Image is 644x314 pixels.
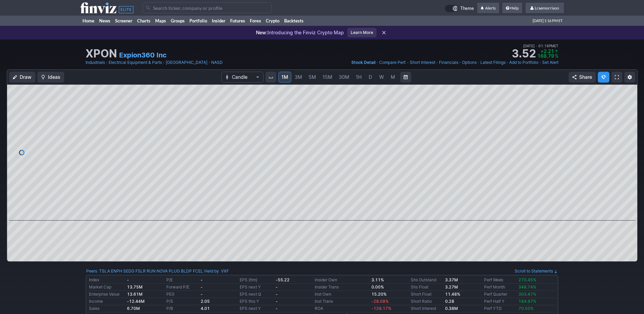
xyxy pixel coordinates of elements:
[37,72,64,83] button: Ideas
[157,268,168,275] a: NOVA
[376,59,379,66] span: •
[445,292,460,297] b: 11.48%
[88,298,126,305] td: Income
[445,277,458,282] b: 3.37M
[407,59,409,66] span: •
[256,30,268,35] span: New:
[445,306,458,311] a: 0.38M
[97,16,113,26] a: News
[445,299,454,304] a: 0.28
[339,74,349,80] span: 30M
[209,16,228,26] a: Insider
[168,16,187,26] a: Groups
[208,59,210,66] span: •
[445,284,458,290] b: 3.27M
[86,48,117,59] h1: XPON
[228,16,247,26] a: Futures
[539,59,541,66] span: •
[127,277,129,282] b: -
[203,268,229,275] div: | :
[80,16,97,26] a: Home
[313,284,370,291] td: Insider Trans
[187,16,209,26] a: Portfolio
[445,5,474,12] a: Theme
[480,59,505,66] a: Latest Filings
[502,3,522,14] a: Help
[238,277,274,284] td: EPS (ttm)
[163,59,165,66] span: •
[598,72,609,83] button: Explore new features
[88,305,126,312] td: Sales
[238,284,274,291] td: EPS next Y
[533,16,563,26] span: [DATE] 1:16 PM ET
[256,29,344,36] p: Introducing the Finviz Crypto Map
[48,74,60,81] span: Ideas
[106,59,108,66] span: •
[193,268,203,275] a: FCEL
[86,59,105,66] a: Industrials
[238,291,274,298] td: EPS next Q
[518,284,536,290] span: 348.74%
[313,305,370,312] td: ROA
[232,74,253,81] span: Candle
[153,16,168,26] a: Maps
[462,59,477,66] a: Options
[555,53,558,59] span: %
[165,284,199,291] td: Forward P/E
[127,292,143,297] b: 13.61M
[88,277,126,284] td: Index
[351,60,375,65] span: Stock Detail
[410,59,435,66] a: Short Interest
[276,284,278,290] b: -
[20,74,32,81] span: Draw
[181,268,192,275] a: BLDP
[313,277,370,284] td: Insider Own
[123,268,134,275] a: SEDG
[480,60,505,65] span: Latest Filings
[135,268,146,275] a: FSLR
[353,72,365,83] a: 1H
[166,59,207,66] a: [GEOGRAPHIC_DATA]
[347,28,376,37] a: Learn More
[569,72,596,83] button: Share
[351,59,375,66] a: Stock Detail
[88,284,126,291] td: Market Cap
[436,59,438,66] span: •
[238,298,274,305] td: EPS this Y
[336,72,352,83] a: 30M
[9,72,35,83] button: Draw
[526,3,564,14] a: Lraemorrison
[411,299,432,304] a: Short Ratio
[411,306,436,311] a: Short Interest
[109,59,162,66] a: Electrical Equipment & Parts
[483,291,517,298] td: Perf Quarter
[369,74,372,80] span: D
[356,74,362,80] span: 1H
[201,306,210,311] b: 4.01
[127,284,143,290] b: 13.75M
[515,268,558,274] a: Scroll to Statements
[483,305,517,312] td: Perf YTD
[204,268,219,274] a: Held by
[201,277,203,282] b: -
[276,306,278,311] b: -
[201,299,210,304] b: 2.05
[276,277,290,282] b: -55.22
[201,292,203,297] b: -
[113,16,135,26] a: Screener
[371,284,384,290] b: 0.00%
[221,268,229,275] a: VXF
[292,72,305,83] a: 3M
[483,298,517,305] td: Perf Half Y
[379,59,406,66] a: Compare Perf.
[306,72,319,83] a: 5M
[323,74,332,80] span: 15M
[379,74,384,80] span: W
[459,59,461,66] span: •
[263,16,282,26] a: Crypto
[611,72,622,83] a: Fullscreen
[477,59,480,66] span: •
[535,5,559,11] span: Lraemorrison
[282,16,306,26] a: Backtests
